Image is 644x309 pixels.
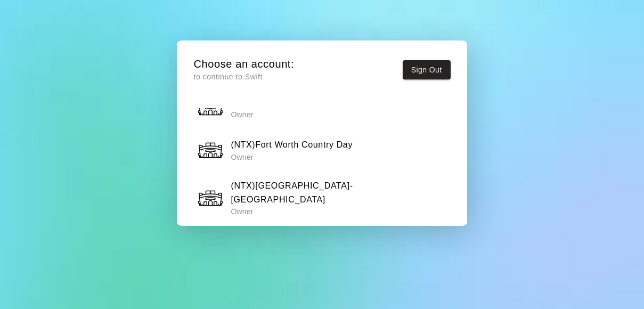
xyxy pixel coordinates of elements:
p: to continue to Swift [193,71,294,83]
img: (NTX)Fort Worth Country Day [197,137,224,164]
img: (NTX)Texas Star [197,94,224,121]
button: (NTX)Fort Worth-Central(NTX)[GEOGRAPHIC_DATA]-[GEOGRAPHIC_DATA] Owner [193,175,450,221]
h5: Choose an account: [193,57,294,71]
img: (NTX)Fort Worth-Central [197,185,224,212]
button: (NTX)Texas Star(NTX)[US_STATE] Star Owner [193,91,450,125]
button: Sign Out [403,60,451,80]
p: Owner [231,109,325,120]
button: (NTX)Fort Worth Country Day(NTX)Fort Worth Country Day Owner [193,133,450,167]
h6: (NTX)Fort Worth Country Day [231,138,353,152]
h6: (NTX)[GEOGRAPHIC_DATA]-[GEOGRAPHIC_DATA] [231,179,446,206]
p: Owner [231,206,446,217]
p: Owner [231,152,353,162]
